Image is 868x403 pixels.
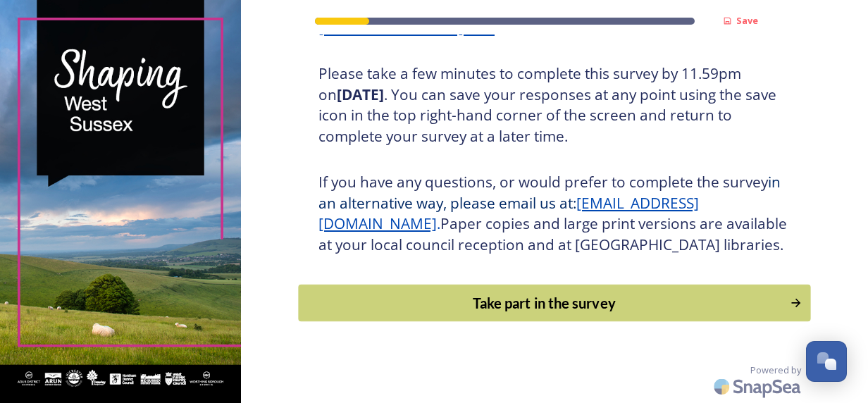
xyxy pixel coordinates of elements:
img: SnapSea Logo [709,370,808,403]
span: . [437,213,440,233]
span: Powered by [750,364,801,377]
span: in an alternative way, please email us at: [318,172,784,213]
div: Take part in the survey [306,292,782,314]
strong: [DATE] [337,85,384,104]
button: Open Chat [806,341,847,382]
h3: If you have any questions, or would prefer to complete the survey Paper copies and large print ve... [318,172,790,255]
strong: Save [736,14,758,27]
button: Continue [298,285,810,322]
a: [EMAIL_ADDRESS][DOMAIN_NAME] [318,193,699,234]
h3: Please take a few minutes to complete this survey by 11.59pm on . You can save your responses at ... [318,63,790,147]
